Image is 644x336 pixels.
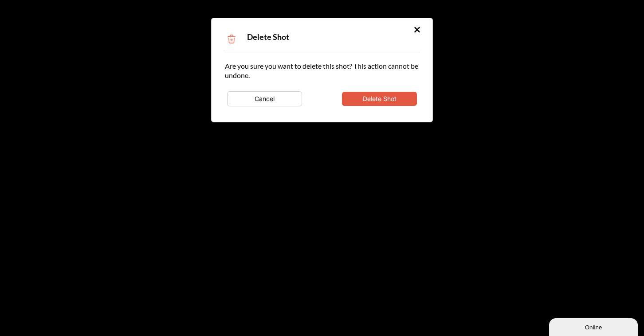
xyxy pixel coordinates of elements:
span: Delete Shot [247,32,289,42]
button: Cancel [227,91,302,106]
div: Are you sure you want to delete this shot? This action cannot be undone. [225,61,419,109]
button: Delete Shot [342,92,417,106]
iframe: chat widget [549,316,640,336]
img: Trash Icon [225,32,238,46]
